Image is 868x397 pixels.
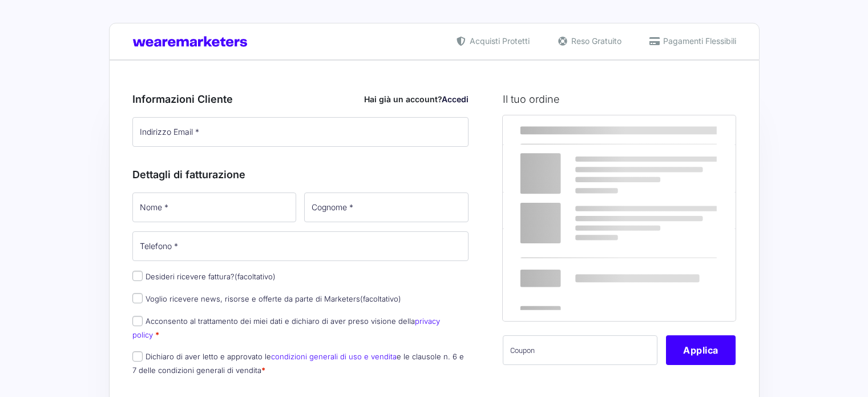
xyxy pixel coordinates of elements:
span: Reso Gratuito [568,35,621,47]
input: Dichiaro di aver letto e approvato lecondizioni generali di uso e venditae le clausole n. 6 e 7 d... [132,351,143,362]
a: Accedi [442,94,469,104]
input: Cognome * [304,193,469,222]
input: Desideri ricevere fattura?(facoltativo) [132,271,143,281]
span: Acquisti Protetti [467,35,530,47]
input: Telefono * [132,231,469,261]
a: condizioni generali di uso e vendita [271,352,397,361]
button: Applica [666,335,736,365]
input: Voglio ricevere news, risorse e offerte da parte di Marketers(facoltativo) [132,293,143,303]
div: Hai già un account? [364,93,469,105]
h3: Informazioni Cliente [132,91,469,107]
label: Dichiaro di aver letto e approvato le e le clausole n. 6 e 7 delle condizioni generali di vendita [132,352,464,374]
input: Coupon [503,335,657,365]
td: Marketers World 2025 - MW25 Ticket Standard [503,145,637,193]
th: Subtotale [637,115,736,145]
h3: Il tuo ordine [503,91,736,107]
th: Prodotto [503,115,637,145]
label: Desideri ricevere fattura? [132,272,276,281]
input: Acconsento al trattamento dei miei dati e dichiaro di aver preso visione dellaprivacy policy [132,316,143,326]
a: privacy policy [132,316,440,339]
h3: Dettagli di fatturazione [132,167,469,182]
label: Voglio ricevere news, risorse e offerte da parte di Marketers [132,294,401,303]
label: Acconsento al trattamento dei miei dati e dichiaro di aver preso visione della [132,316,440,339]
span: (facoltativo) [360,294,401,303]
span: Pagamenti Flessibili [660,35,736,47]
th: Subtotale [503,193,637,228]
th: Totale [503,228,637,320]
span: (facoltativo) [235,272,276,281]
input: Indirizzo Email * [132,117,469,147]
input: Nome * [132,193,297,222]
